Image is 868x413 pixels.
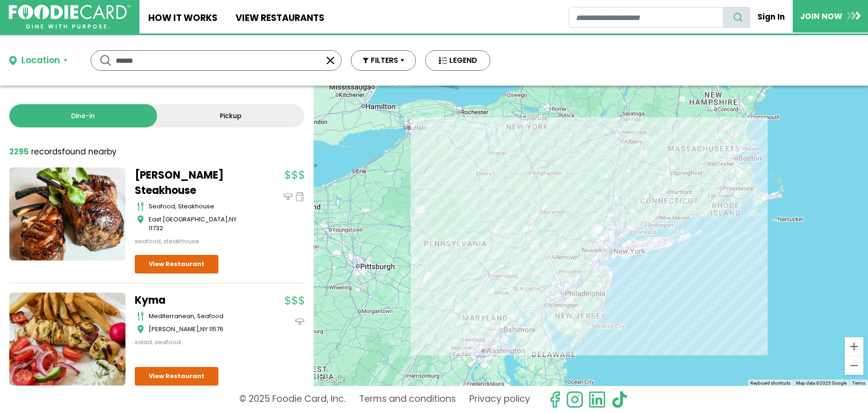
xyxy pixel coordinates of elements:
[149,215,228,224] span: East [GEOGRAPHIC_DATA]
[157,104,305,127] a: Pickup
[135,167,251,198] a: [PERSON_NAME] Steakhouse
[149,202,251,211] div: seafood, steakhouse
[149,325,199,333] span: [PERSON_NAME]
[750,7,793,27] a: Sign In
[796,380,847,386] span: Map data ©2025 Google
[135,293,251,308] a: Kyma
[283,192,293,201] img: dinein_icon.svg
[209,325,224,333] span: 11576
[316,374,347,386] img: Google
[9,104,157,127] a: Dine-in
[469,391,530,408] a: Privacy policy
[425,50,490,71] button: LEGEND
[31,146,62,157] span: records
[546,391,564,408] svg: check us out on facebook
[135,367,218,386] a: View Restaurant
[149,224,163,233] span: 11732
[611,391,628,408] img: tiktok.svg
[21,54,60,67] div: Location
[135,255,218,273] a: View Restaurant
[569,7,723,28] input: restaurant search
[137,215,144,224] img: map_icon.svg
[9,54,67,67] button: Location
[135,338,251,347] div: salad, seafood
[351,50,416,71] button: FILTERS
[137,312,144,321] img: cutlery_icon.svg
[845,337,863,356] button: Zoom in
[359,391,456,408] a: Terms and conditions
[137,325,144,334] img: map_icon.svg
[149,325,251,334] div: ,
[295,317,304,326] img: dinein_icon.svg
[852,380,865,386] a: Terms
[588,391,606,408] img: linkedin.svg
[845,356,863,375] button: Zoom out
[239,391,346,408] p: © 2025 Foodie Card, Inc.
[200,325,208,333] span: NY
[750,380,790,386] button: Keyboard shortcuts
[9,146,29,157] strong: 2295
[9,5,131,29] img: FoodieCard; Eat, Drink, Save, Donate
[9,146,117,158] div: found nearby
[295,192,304,201] img: pickup_icon.svg
[316,374,347,386] a: Open this area in Google Maps (opens a new window)
[723,7,750,28] button: search
[135,237,251,246] div: seafood, steakhouse
[149,312,251,321] div: mediterranean, seafood
[137,202,144,211] img: cutlery_icon.svg
[229,215,237,224] span: NY
[149,215,251,233] div: ,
